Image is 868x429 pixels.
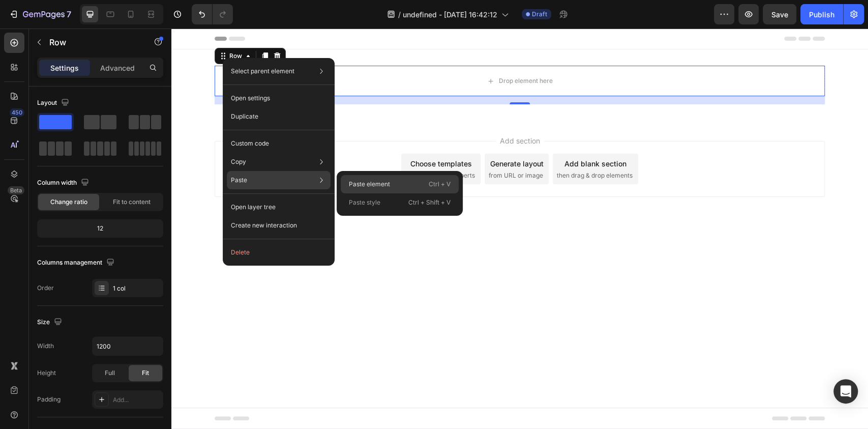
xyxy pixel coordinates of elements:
div: 450 [10,108,24,117]
div: Publish [809,9,834,20]
div: Beta [8,186,24,194]
div: Columns management [37,256,116,270]
div: Layout [37,96,71,110]
p: Select parent element [231,67,294,76]
button: Save [763,4,796,24]
div: Width [37,341,54,351]
p: Paste style [349,198,380,207]
span: Full [105,368,115,378]
span: Fit to content [113,197,151,207]
button: 7 [4,4,76,24]
span: from URL or image [317,142,372,152]
div: Generate layout [319,130,372,140]
p: Advanced [100,63,135,73]
div: Size [37,316,64,329]
span: undefined - [DATE] 16:42:12 [403,9,497,20]
div: Add... [113,395,161,405]
p: Settings [50,63,79,73]
span: Save [771,10,788,19]
button: Delete [227,243,331,262]
p: Row [49,36,136,48]
p: 7 [67,8,71,20]
span: inspired by CRO experts [234,142,304,152]
div: Column width [37,176,91,190]
span: Add section [324,107,373,118]
p: Ctrl + Shift + V [408,197,451,208]
div: Undo/Redo [192,4,233,24]
p: Ctrl + V [429,179,451,189]
button: Publish [800,4,843,24]
span: Change ratio [50,197,87,207]
div: 12 [39,221,161,236]
span: Fit [142,368,149,378]
p: Create new interaction [231,220,297,231]
div: Row [56,23,73,32]
span: then drag & drop elements [385,142,461,152]
span: Draft [532,10,547,19]
p: Open layer tree [231,203,276,212]
p: Copy [231,157,246,166]
div: Order [37,283,54,293]
div: Padding [37,395,61,404]
div: Height [37,368,56,378]
p: Open settings [231,94,270,103]
p: Paste element [349,180,390,189]
div: Add blank section [393,130,455,140]
div: Open Intercom Messenger [833,379,858,404]
div: 1 col [113,284,161,293]
div: Choose templates [239,130,301,140]
p: Paste [231,176,247,185]
p: Duplicate [231,112,258,121]
iframe: To enrich screen reader interactions, please activate Accessibility in Grammarly extension settings [171,28,868,429]
p: Custom code [231,139,269,148]
span: / [398,9,401,20]
div: Drop element here [327,48,381,56]
input: Auto [93,337,163,355]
